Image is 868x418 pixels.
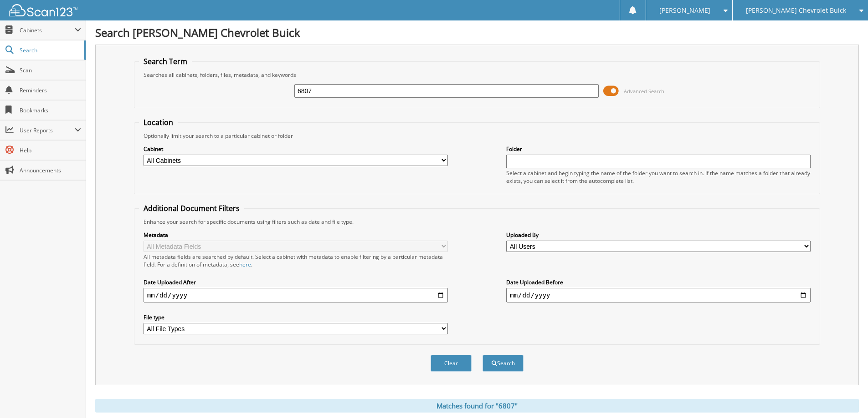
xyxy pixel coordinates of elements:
[746,8,846,13] span: [PERSON_NAME] Chevrolet Buick
[144,145,448,153] label: Cabinet
[9,4,77,16] img: scan123-logo-white.svg
[139,117,178,127] legend: Location
[624,88,664,95] span: Advanced Search
[144,253,448,268] div: All metadata fields are searched by default. Select a cabinet with metadata to enable filtering b...
[506,288,811,302] input: end
[20,46,80,54] span: Search
[506,145,811,153] label: Folder
[144,278,448,286] label: Date Uploaded After
[20,86,81,94] span: Reminders
[95,25,859,40] h1: Search [PERSON_NAME] Chevrolet Buick
[20,66,81,74] span: Scan
[239,261,251,268] a: here
[139,218,815,226] div: Enhance your search for specific documents using filters such as date and file type.
[20,166,81,174] span: Announcements
[144,231,448,239] label: Metadata
[506,169,811,185] div: Select a cabinet and begin typing the name of the folder you want to search in. If the name match...
[144,288,448,302] input: start
[483,355,524,372] button: Search
[431,355,472,372] button: Clear
[139,71,815,79] div: Searches all cabinets, folders, files, metadata, and keywords
[95,399,859,413] div: Matches found for "6807"
[659,8,710,13] span: [PERSON_NAME]
[139,56,192,66] legend: Search Term
[506,278,811,286] label: Date Uploaded Before
[139,132,815,140] div: Optionally limit your search to a particular cabinet or folder
[506,231,811,239] label: Uploaded By
[144,313,448,321] label: File type
[20,126,75,134] span: User Reports
[20,146,81,154] span: Help
[20,26,75,34] span: Cabinets
[139,203,244,213] legend: Additional Document Filters
[20,106,81,114] span: Bookmarks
